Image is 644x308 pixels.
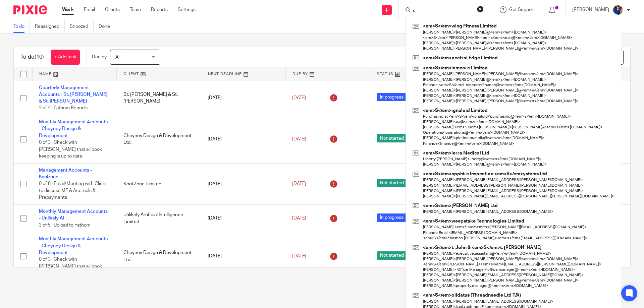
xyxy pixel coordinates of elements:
td: St. [PERSON_NAME] & St. [PERSON_NAME] [117,81,201,115]
td: [DATE] [201,205,285,232]
span: Get Support [509,7,535,12]
h1: To do [20,54,44,61]
td: [DATE] [201,232,285,281]
a: Management Accounts - Koolzone [39,168,92,179]
a: To do [13,20,30,33]
a: Snoozed [70,20,94,33]
td: [DATE] [201,81,285,115]
td: [DATE] [201,163,285,204]
a: Work [62,6,74,13]
a: Monthly Management Accounts - Cheyney Design & Development [39,120,108,138]
a: Done [99,20,115,33]
button: Clear [477,6,484,12]
span: [DATE] [292,216,306,221]
a: Email [84,6,95,13]
a: Quarterly Management Accounts - St. [PERSON_NAME] & St. [PERSON_NAME] [39,85,107,104]
span: 2 of 4 · Fathom Reports [39,106,88,111]
span: 0 of 3 · Check with [PERSON_NAME] that all book keeping is up to date. [39,140,102,159]
td: Unlikely Artificial Intelligence Limited [117,205,201,232]
p: [PERSON_NAME] [572,6,609,13]
span: [DATE] [292,254,306,258]
img: Nicole.jpeg [612,5,623,15]
span: [DATE] [292,137,306,141]
td: Kool Zone Limited [117,163,201,204]
span: Not started [377,251,407,260]
a: Clients [105,6,120,13]
span: In progress [377,213,407,222]
span: [DATE] [292,96,306,100]
a: Monthly Management Accounts - Unlikely AI [39,209,108,221]
img: Pixie [13,5,47,14]
span: (10) [35,54,44,60]
span: 3 of 5 · Upload to Fathom [39,223,91,228]
a: Monthly Management Accounts - Cheyney Design & Development [39,237,108,255]
td: Cheyney Design & Development Ltd. [117,115,201,164]
span: Not started [377,179,407,187]
span: Not started [377,134,407,142]
span: [DATE] [292,182,306,186]
input: Search [412,8,473,14]
span: 0 of 8 · Email/Meeting with Client to discuss ME & Accruals & Prepayments [39,182,107,200]
span: All [115,55,120,60]
a: Reassigned [35,20,65,33]
p: Due by [92,54,107,60]
span: 0 of 3 · Check with [PERSON_NAME] that all book keeping is up to date. [39,257,102,275]
span: In progress [377,93,407,101]
a: Reports [151,6,168,13]
a: + Add task [51,50,80,65]
a: Settings [178,6,196,13]
a: Team [130,6,141,13]
td: [DATE] [201,115,285,164]
td: Cheyney Design & Development Ltd. [117,232,201,281]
